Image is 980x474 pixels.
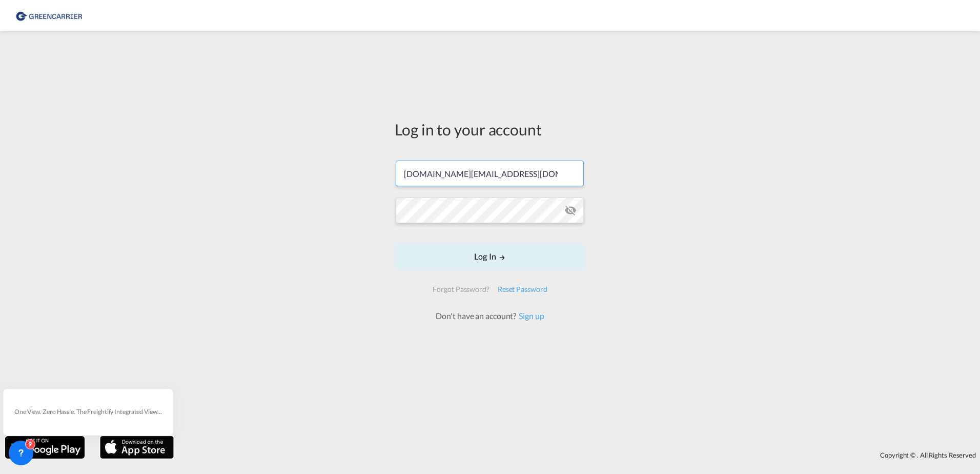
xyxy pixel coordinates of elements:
[428,280,493,299] div: Forgot Password?
[494,280,552,299] div: Reset Password
[424,310,555,322] div: Don't have an account?
[564,204,577,216] md-icon: icon-eye-off
[179,446,980,464] div: Copyright © . All Rights Reserved
[516,311,544,321] a: Sign up
[396,161,584,186] input: Enter email/phone number
[15,4,85,27] img: 1378a7308afe11ef83610d9e779c6b34.png
[99,435,175,460] img: apple.png
[395,244,585,269] button: LOGIN
[4,435,86,460] img: google.png
[395,118,585,140] div: Log in to your account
